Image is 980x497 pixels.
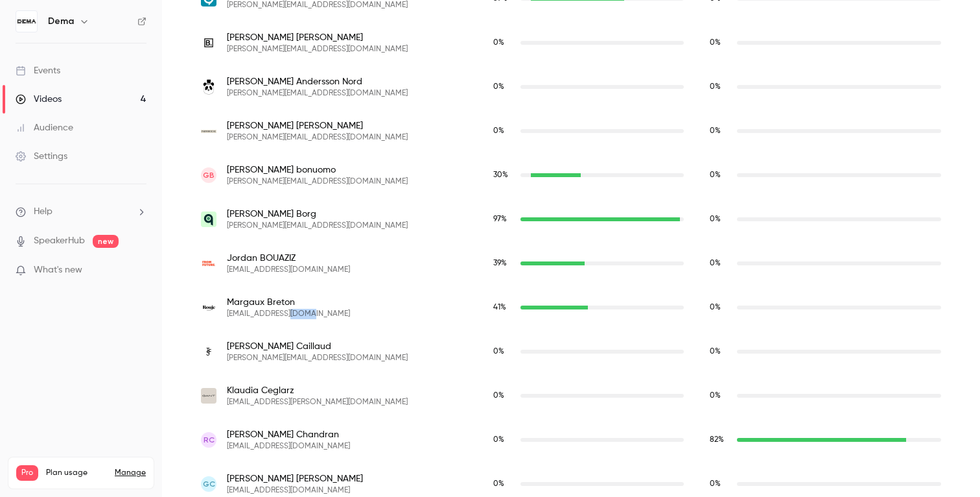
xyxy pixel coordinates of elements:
[493,213,514,225] span: Live watch time
[710,260,721,267] span: 0 %
[204,434,215,446] span: RC
[493,304,506,311] span: 41 %
[16,64,60,77] div: Events
[16,150,67,163] div: Settings
[710,346,730,358] span: Replay watch time
[710,478,730,490] span: Replay watch time
[227,265,350,275] span: [EMAIL_ADDRESS][DOMAIN_NAME]
[227,208,408,221] span: [PERSON_NAME] Borg
[493,215,507,223] span: 97 %
[710,213,730,225] span: Replay watch time
[710,83,721,91] span: 0 %
[16,465,38,481] span: Pro
[227,119,408,132] span: [PERSON_NAME] [PERSON_NAME]
[710,348,721,356] span: 0 %
[227,309,350,319] span: [EMAIL_ADDRESS][DOMAIN_NAME]
[493,346,514,358] span: Live watch time
[201,212,216,227] img: qred.com
[188,330,954,374] div: robin@thefrankieshop.com
[201,35,216,51] img: bluebirdmedia.com
[227,75,408,88] span: [PERSON_NAME] Andersson Nord
[493,434,514,446] span: Live watch time
[710,390,730,402] span: Replay watch time
[710,304,721,311] span: 0 %
[188,418,954,462] div: rikichandran@gmail.com
[227,88,408,99] span: [PERSON_NAME][EMAIL_ADDRESS][DOMAIN_NAME]
[493,127,504,135] span: 0 %
[493,480,504,488] span: 0 %
[227,397,408,407] span: [EMAIL_ADDRESS][PERSON_NAME][DOMAIN_NAME]
[493,37,514,49] span: Live watch time
[493,81,514,93] span: Live watch time
[493,83,504,91] span: 0 %
[493,390,514,402] span: Live watch time
[227,353,408,363] span: [PERSON_NAME][EMAIL_ADDRESS][DOMAIN_NAME]
[227,252,350,265] span: Jordan BOUAZIZ
[188,109,954,153] div: sally@farmhouse.agency
[34,234,85,248] a: SpeakerHub
[227,340,408,353] span: [PERSON_NAME] Caillaud
[227,296,350,309] span: Margaux Breton
[227,485,363,496] span: [EMAIL_ADDRESS][DOMAIN_NAME]
[48,15,74,28] h6: Dema
[710,302,730,313] span: Replay watch time
[188,285,954,330] div: margaux.breton@rouje.com
[227,221,408,231] span: [PERSON_NAME][EMAIL_ADDRESS][DOMAIN_NAME]
[203,169,215,181] span: gb
[493,258,514,269] span: Live watch time
[493,125,514,137] span: Live watch time
[710,434,730,446] span: Replay watch time
[115,468,146,478] a: Manage
[710,81,730,93] span: Replay watch time
[710,171,721,179] span: 0 %
[710,392,721,400] span: 0 %
[93,235,119,248] span: new
[188,21,954,65] div: desiree.andersson@bluebirdmedia.com
[710,169,730,181] span: Replay watch time
[227,428,350,441] span: [PERSON_NAME] Chandran
[493,260,507,267] span: 39 %
[34,205,52,219] span: Help
[201,79,216,95] img: minirodini.se
[203,478,215,490] span: GC
[16,93,62,106] div: Videos
[188,197,954,241] div: andreas.borg@qred.com
[227,441,350,452] span: [EMAIL_ADDRESS][DOMAIN_NAME]
[493,39,504,47] span: 0 %
[188,374,954,418] div: klaudia.ceglarz@gant.com
[188,241,954,285] div: jordan@fromfuture.com
[227,384,408,397] span: Klaudia Ceglarz
[34,263,82,277] span: What's new
[710,480,721,488] span: 0 %
[710,436,724,444] span: 82 %
[710,127,721,135] span: 0 %
[710,39,721,47] span: 0 %
[227,176,408,187] span: [PERSON_NAME][EMAIL_ADDRESS][DOMAIN_NAME]
[493,171,508,179] span: 30 %
[201,344,216,359] img: thefrankieshop.com
[16,205,146,219] li: help-dropdown-opener
[710,258,730,269] span: Replay watch time
[493,348,504,356] span: 0 %
[710,125,730,137] span: Replay watch time
[493,478,514,490] span: Live watch time
[16,121,73,134] div: Audience
[201,130,216,133] img: farmhouse.agency
[493,169,514,181] span: Live watch time
[188,153,954,197] div: giorgio.bonuomo@iafnetwork.com
[710,37,730,49] span: Replay watch time
[493,302,514,313] span: Live watch time
[227,472,363,485] span: [PERSON_NAME] [PERSON_NAME]
[493,436,504,444] span: 0 %
[46,468,107,478] span: Plan usage
[227,31,408,44] span: [PERSON_NAME] [PERSON_NAME]
[201,256,216,271] img: fromfuture.com
[16,11,37,32] img: Dema
[188,65,954,109] div: hanna.andersson@minirodini.se
[710,215,721,223] span: 0 %
[227,44,408,55] span: [PERSON_NAME][EMAIL_ADDRESS][DOMAIN_NAME]
[201,388,216,404] img: gant.com
[201,300,216,315] img: rouje.com
[493,392,504,400] span: 0 %
[227,164,408,176] span: [PERSON_NAME] bonuomo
